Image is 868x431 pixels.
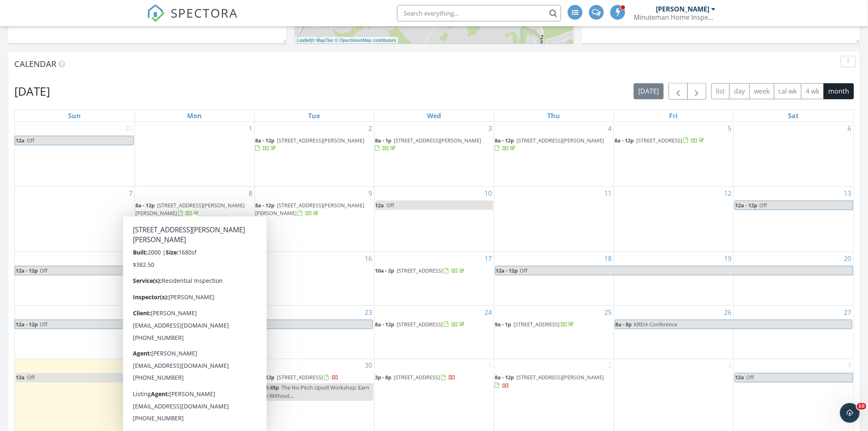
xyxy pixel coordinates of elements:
[726,359,733,372] a: Go to October 3, 2025
[669,83,688,100] button: Previous month
[375,267,395,274] span: 10a - 2p
[495,321,512,328] span: 9a - 1p
[843,252,853,265] a: Go to September 20, 2025
[244,359,254,372] a: Go to September 29, 2025
[520,267,528,274] span: Off
[495,374,604,389] a: 8a - 12p [STREET_ADDRESS][PERSON_NAME]
[614,305,733,359] td: Go to September 26, 2025
[375,374,392,381] span: 3p - 8p
[136,201,254,218] a: 8a - 12p [STREET_ADDRESS][PERSON_NAME][PERSON_NAME]
[487,122,494,135] a: Go to September 3, 2025
[363,306,374,319] a: Go to September 23, 2025
[295,37,398,44] div: |
[155,374,242,381] span: [STREET_ADDRESS][PERSON_NAME]
[495,320,613,330] a: 9a - 1p [STREET_ADDRESS]
[774,83,802,99] button: cal wk
[256,136,373,154] a: 8a - 12p [STREET_ADDRESS][PERSON_NAME]
[136,374,242,389] a: 1p - 5p [STREET_ADDRESS][PERSON_NAME]
[483,252,494,265] a: Go to September 17, 2025
[634,13,716,21] div: Minuteman Home Inspections LLC
[387,202,395,209] span: Off
[335,38,396,43] a: © OpenStreetMap contributors
[749,83,774,99] button: week
[256,373,373,383] a: 8a - 12p [STREET_ADDRESS]
[277,374,323,381] span: [STREET_ADDRESS]
[425,110,443,122] a: Wednesday
[247,187,254,200] a: Go to September 8, 2025
[312,38,334,43] a: © MapTiler
[124,359,135,372] a: Go to September 28, 2025
[40,321,48,328] span: Off
[375,373,493,383] a: 3p - 8p [STREET_ADDRESS]
[136,373,254,391] a: 1p - 5p [STREET_ADDRESS][PERSON_NAME]
[136,202,245,217] span: [STREET_ADDRESS][PERSON_NAME][PERSON_NAME]
[614,122,733,187] td: Go to September 5, 2025
[256,384,279,392] span: 1p - 1:45p
[136,374,152,381] span: 1p - 5p
[637,137,683,144] span: [STREET_ADDRESS]
[634,83,664,99] button: [DATE]
[397,267,443,274] span: [STREET_ADDRESS]
[147,11,238,28] a: SPECTORA
[614,252,733,306] td: Go to September 19, 2025
[185,110,203,122] a: Monday
[494,305,614,359] td: Go to September 25, 2025
[495,137,604,152] a: 8a - 12p [STREET_ADDRESS][PERSON_NAME]
[603,187,614,200] a: Go to September 11, 2025
[135,187,254,252] td: Go to September 8, 2025
[607,122,614,135] a: Go to September 4, 2025
[735,201,758,210] span: 12a - 12p
[256,137,275,144] span: 8a - 12p
[15,187,135,252] td: Go to September 7, 2025
[846,122,853,135] a: Go to September 6, 2025
[487,359,494,372] a: Go to October 1, 2025
[495,321,576,328] a: 9a - 1p [STREET_ADDRESS]
[517,374,604,381] span: [STREET_ADDRESS][PERSON_NAME]
[256,202,275,209] span: 8a - 12p
[277,137,365,144] span: [STREET_ADDRESS][PERSON_NAME]
[244,252,254,265] a: Go to September 15, 2025
[375,267,466,274] a: 10a - 2p [STREET_ADDRESS]
[363,252,374,265] a: Go to September 16, 2025
[607,359,614,372] a: Go to October 2, 2025
[394,137,482,144] span: [STREET_ADDRESS][PERSON_NAME]
[136,202,155,209] span: 8a - 12p
[244,306,254,319] a: Go to September 22, 2025
[603,252,614,265] a: Go to September 18, 2025
[256,137,365,152] a: 8a - 12p [STREET_ADDRESS][PERSON_NAME]
[374,122,494,187] td: Go to September 3, 2025
[147,4,165,22] img: The Best Home Inspection Software - Spectora
[15,320,38,329] span: 12a - 12p
[394,374,440,381] span: [STREET_ADDRESS]
[367,122,374,135] a: Go to September 2, 2025
[124,122,135,135] a: Go to August 31, 2025
[375,321,466,328] a: 8a - 12p [STREET_ADDRESS]
[15,122,135,187] td: Go to August 31, 2025
[135,305,254,359] td: Go to September 22, 2025
[374,305,494,359] td: Go to September 24, 2025
[297,38,311,43] a: Leaflet
[496,266,519,275] span: 12a - 12p
[367,187,374,200] a: Go to September 9, 2025
[15,136,25,145] span: 12a
[15,266,38,275] span: 12a - 12p
[247,122,254,135] a: Go to September 1, 2025
[495,137,514,144] span: 8a - 12p
[16,374,25,381] span: 12a
[124,306,135,319] a: Go to September 21, 2025
[733,122,853,187] td: Go to September 6, 2025
[824,83,854,99] button: month
[256,384,370,399] span: The No-Pitch Upsell Workshop: Earn More Without...
[375,320,493,330] a: 8a - 12p [STREET_ADDRESS]
[711,83,730,99] button: list
[254,305,374,359] td: Go to September 23, 2025
[733,187,853,252] td: Go to September 13, 2025
[747,374,754,381] span: Off
[66,110,82,122] a: Sunday
[786,110,800,122] a: Saturday
[603,306,614,319] a: Go to September 25, 2025
[760,202,767,209] span: Off
[256,201,373,218] a: 8a - 12p [STREET_ADDRESS][PERSON_NAME][PERSON_NAME]
[254,187,374,252] td: Go to September 9, 2025
[614,187,733,252] td: Go to September 12, 2025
